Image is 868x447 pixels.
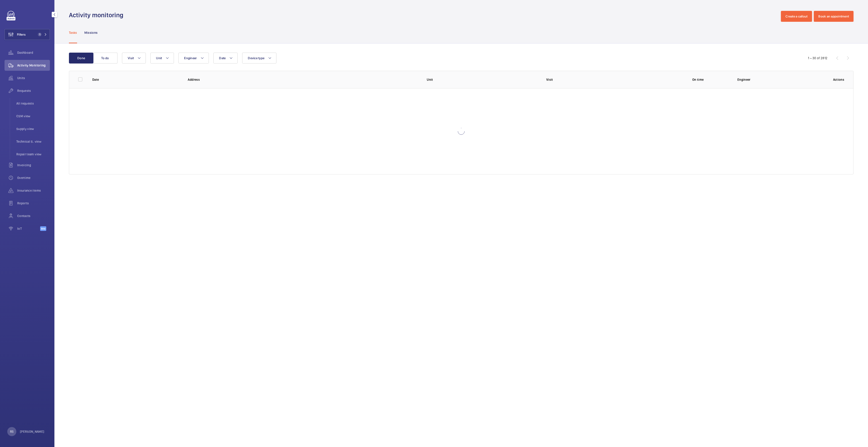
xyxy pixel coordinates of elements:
button: Done [69,53,93,64]
span: 1 [38,33,41,36]
p: Missions [84,30,98,35]
p: Tasks [69,30,77,35]
span: Filters [17,32,26,37]
span: Unit [156,56,162,60]
span: Invoicing [17,163,50,167]
p: [PERSON_NAME] [20,429,44,434]
button: Visit [122,53,146,64]
button: Device type [242,53,276,64]
span: Device type [248,56,264,60]
span: Visit [128,56,134,60]
button: Engineer [178,53,209,64]
span: Activity Monitoring [17,63,50,68]
span: All requests [16,101,50,106]
span: Repair team view [16,152,50,156]
span: Reports [17,201,50,205]
p: Unit [427,77,539,82]
span: Requests [17,88,50,93]
span: Overtime [17,176,50,180]
span: Dashboard [17,50,50,55]
p: Engineer [737,77,826,82]
button: Create a callout [781,11,812,22]
span: Date [219,56,226,60]
span: Units [17,76,50,80]
p: Address [188,77,419,82]
button: Book an appointment [814,11,853,22]
span: Technical S. view [16,139,50,144]
button: Unit [150,53,174,64]
p: Date [92,77,180,82]
h1: Activity monitoring [69,11,126,19]
span: IoT [17,226,40,231]
span: CSM view [16,114,50,118]
span: Engineer [184,56,197,60]
button: Filters1 [5,29,50,40]
span: Beta [40,226,46,231]
div: 1 – 30 of 2812 [808,56,827,60]
span: Insurance items [17,188,50,193]
span: Supply view [16,127,50,131]
p: Visit [546,77,658,82]
p: RS [10,429,14,434]
span: Contacts [17,214,50,218]
button: To do [93,53,117,64]
p: Actions [833,77,844,82]
p: On time [666,77,730,82]
button: Date [213,53,238,64]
